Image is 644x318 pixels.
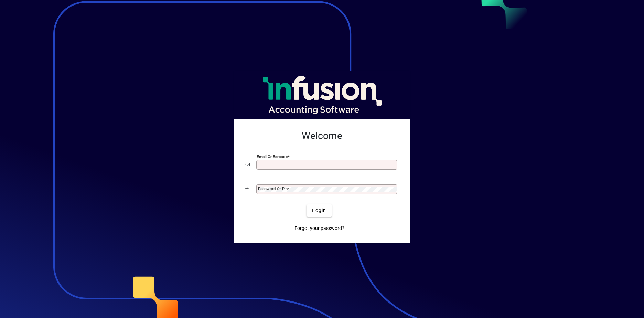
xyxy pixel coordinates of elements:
[245,130,399,142] h2: Welcome
[292,222,347,235] a: Forgot your password?
[294,225,344,232] span: Forgot your password?
[257,154,288,159] mat-label: Email or Barcode
[258,186,288,191] mat-label: Password or Pin
[307,204,332,217] button: Login
[312,207,326,214] span: Login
